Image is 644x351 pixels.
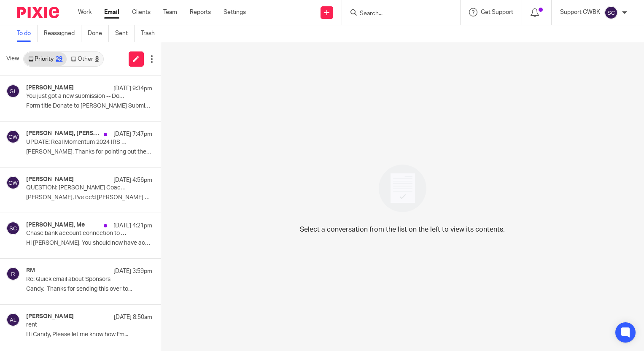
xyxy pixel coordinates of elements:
p: Hi Candy, Please let me know how I'm... [26,331,152,338]
p: UPDATE: Real Momentum 2024 IRS 990 [26,139,127,146]
input: Search [359,10,435,18]
a: Clients [132,8,151,16]
h4: RM [26,267,35,274]
a: Done [88,25,109,42]
a: Reassigned [44,25,81,42]
img: svg%3E [6,130,20,143]
img: svg%3E [6,313,20,327]
img: image [373,159,432,218]
img: svg%3E [6,84,20,98]
img: svg%3E [6,176,20,189]
p: Re: Quick email about Sponsors [26,276,127,283]
p: [DATE] 3:59pm [113,267,152,275]
a: Email [104,8,119,16]
a: Reports [190,8,211,16]
p: Candy, Thanks for sending this over to... [26,286,152,293]
p: Hi [PERSON_NAME], You should now have access.... [26,240,152,247]
p: [PERSON_NAME], Thanks for pointing out the MH loan is... [26,148,152,156]
p: [DATE] 8:50am [114,313,152,321]
a: Work [78,8,92,16]
p: You just got a new submission -- Donate to [PERSON_NAME] [26,93,127,100]
h4: [PERSON_NAME], Me [26,221,85,229]
img: svg%3E [604,6,618,19]
a: Settings [224,8,246,16]
p: Chase bank account connection to QuickBooks [26,230,127,237]
a: Other8 [67,52,102,66]
img: Pixie [17,7,59,18]
p: [DATE] 7:47pm [113,130,152,138]
a: Team [163,8,177,16]
p: Form title Donate to [PERSON_NAME] Submission... [26,103,152,110]
a: To do [17,25,38,42]
p: [DATE] 4:21pm [113,221,152,230]
p: rent [26,321,127,329]
h4: [PERSON_NAME], [PERSON_NAME] [26,130,100,137]
p: [PERSON_NAME], I've cc'd [PERSON_NAME] and [PERSON_NAME] on... [26,194,152,201]
p: Select a conversation from the list on the left to view its contents. [300,224,505,235]
a: Trash [141,25,161,42]
h4: [PERSON_NAME] [26,84,74,92]
img: svg%3E [6,267,20,281]
img: svg%3E [6,221,20,235]
p: [DATE] 4:56pm [113,176,152,184]
p: [DATE] 9:34pm [113,84,152,93]
a: Priority29 [24,52,67,66]
a: Sent [115,25,135,42]
p: QUESTION: [PERSON_NAME] Coaching Legacy Launchpad [26,184,127,192]
span: View [6,54,19,63]
p: Support CWBK [560,8,600,16]
div: 8 [95,56,99,62]
div: 29 [56,56,62,62]
span: Get Support [481,9,513,15]
h4: [PERSON_NAME] [26,313,74,320]
h4: [PERSON_NAME] [26,176,74,183]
